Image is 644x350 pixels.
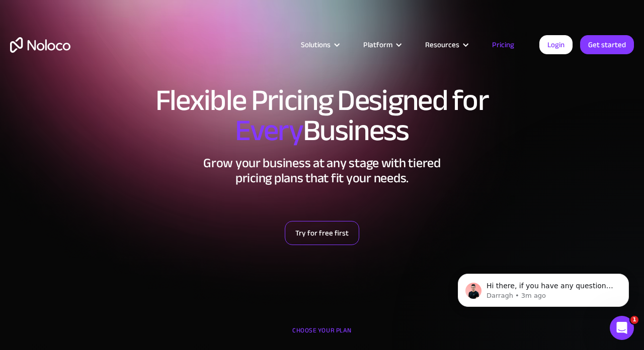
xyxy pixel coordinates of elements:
a: Get started [580,35,634,54]
div: CHOOSE YOUR PLAN [10,323,634,348]
div: Platform [363,38,392,51]
div: Solutions [301,38,331,51]
span: 1 [630,316,638,324]
div: Solutions [288,38,351,51]
h2: Grow your business at any stage with tiered pricing plans that fit your needs. [10,156,634,186]
iframe: Intercom live chat [610,316,634,340]
a: Try for free first [285,221,359,245]
iframe: Intercom notifications message [443,253,644,323]
div: Platform [351,38,413,51]
a: Login [539,35,573,54]
span: Every [235,102,303,159]
div: Resources [413,38,479,51]
a: home [10,37,70,53]
div: Resources [425,38,459,51]
a: Pricing [479,38,527,51]
h1: Flexible Pricing Designed for Business [10,85,634,146]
